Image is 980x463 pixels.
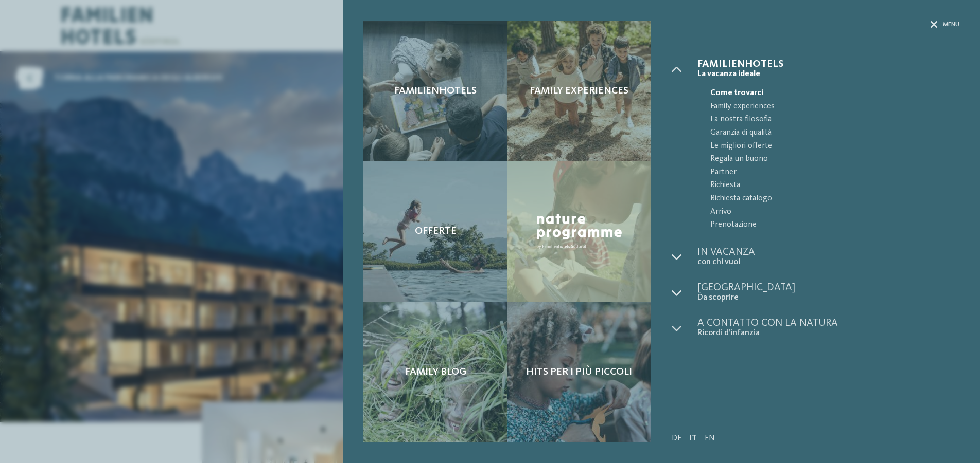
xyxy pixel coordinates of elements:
span: Regala un buono [710,153,959,166]
span: Richiesta [710,179,959,192]
a: Family experiences [697,100,959,114]
span: Richiesta catalogo [710,192,959,206]
span: Family experiences [530,85,628,97]
a: A contatto con la natura Ricordi d’infanzia [697,318,959,338]
a: Prenotazione [697,218,959,232]
span: Garanzia di qualità [710,126,959,140]
span: Hits per i più piccoli [526,366,632,378]
span: La nostra filosofia [710,113,959,126]
a: In vacanza con chi vuoi [697,247,959,267]
img: Nature Programme [533,211,625,252]
span: con chi vuoi [697,257,959,267]
a: [GEOGRAPHIC_DATA] Da scoprire [697,283,959,303]
a: Una stupenda vacanza in famiglia a Corvara Nature Programme [507,161,651,302]
a: Richiesta catalogo [697,192,959,206]
span: Familienhotels [394,85,477,97]
span: Offerte [415,225,457,237]
span: Family Blog [405,366,466,378]
a: EN [705,434,715,442]
span: Arrivo [710,206,959,219]
a: Una stupenda vacanza in famiglia a Corvara Family experiences [507,21,651,161]
span: Come trovarci [710,87,959,100]
span: Ricordi d’infanzia [697,328,959,338]
span: La vacanza ideale [697,69,959,79]
a: Familienhotels La vacanza ideale [697,59,959,79]
a: Una stupenda vacanza in famiglia a Corvara Familienhotels [363,21,507,161]
span: Prenotazione [710,218,959,232]
span: Partner [710,166,959,179]
a: IT [689,434,697,442]
a: Le migliori offerte [697,140,959,153]
span: Familienhotels [697,59,959,69]
a: La nostra filosofia [697,113,959,126]
a: Una stupenda vacanza in famiglia a Corvara Offerte [363,161,507,302]
a: Arrivo [697,206,959,219]
span: [GEOGRAPHIC_DATA] [697,283,959,293]
a: Regala un buono [697,153,959,166]
a: Una stupenda vacanza in famiglia a Corvara Hits per i più piccoli [507,302,651,442]
span: Le migliori offerte [710,140,959,153]
span: Menu [943,21,959,29]
span: A contatto con la natura [697,318,959,328]
a: Come trovarci [697,87,959,100]
a: Una stupenda vacanza in famiglia a Corvara Family Blog [363,302,507,442]
a: Partner [697,166,959,179]
span: Family experiences [710,100,959,114]
a: DE [672,434,681,442]
span: In vacanza [697,247,959,257]
span: Da scoprire [697,293,959,303]
a: Richiesta [697,179,959,192]
a: Garanzia di qualità [697,126,959,140]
